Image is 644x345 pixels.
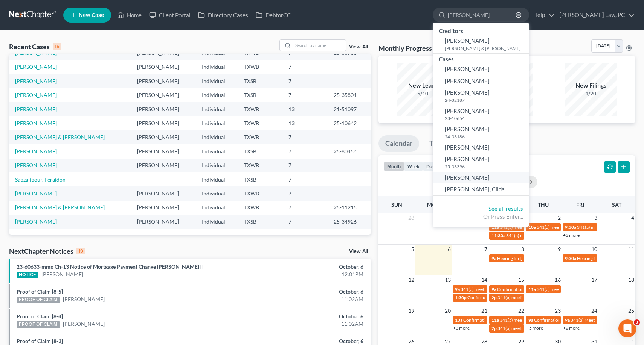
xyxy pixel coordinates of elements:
td: 7 [282,215,328,228]
iframe: Intercom live chat [618,319,636,337]
span: 9a [455,286,460,292]
td: Individual [196,116,238,130]
span: 2 [557,213,562,222]
td: Individual [196,159,238,172]
a: [PERSON_NAME] [15,106,57,112]
a: [PERSON_NAME], Cilda [433,183,529,195]
h3: Monthly Progress [378,44,432,53]
span: 16 [554,275,562,284]
a: [PERSON_NAME]23-10654 [433,105,529,124]
td: [PERSON_NAME] [131,102,196,116]
div: New Leads [397,81,449,90]
span: Mon [427,201,440,208]
span: 9a [528,317,533,323]
a: [PERSON_NAME] [15,162,57,168]
td: [PERSON_NAME] [131,159,196,172]
span: 341(a) meeting for [PERSON_NAME] [461,286,533,292]
a: [PERSON_NAME] [15,190,57,197]
td: Individual [196,215,238,228]
span: 9a [491,256,496,261]
td: [PERSON_NAME] [131,130,196,144]
td: TXWB [238,130,282,144]
a: +5 more [526,325,543,331]
a: [PERSON_NAME] [15,148,57,154]
span: Thu [538,201,549,208]
span: 22 [517,306,525,315]
div: October, 6 [253,313,363,320]
div: October, 6 [253,337,363,345]
span: Fri [576,201,584,208]
td: Individual [196,172,238,186]
input: Search by name... [448,8,517,22]
small: 25-33396 [445,163,527,170]
td: [PERSON_NAME] [131,186,196,200]
div: October, 6 [253,263,363,271]
span: [PERSON_NAME] [445,37,490,44]
td: 7 [282,74,328,88]
span: 2p [491,325,497,331]
a: [PERSON_NAME] Law, PC [555,8,635,22]
span: [PERSON_NAME] [445,144,490,151]
div: 10 [76,248,85,254]
a: +3 more [453,325,470,331]
span: 7 [484,245,488,254]
span: 17 [591,275,598,284]
span: [PERSON_NAME] [445,89,490,96]
a: [PERSON_NAME] & [PERSON_NAME] [15,204,105,210]
span: Confirmation Hearing for [PERSON_NAME] [534,317,620,323]
span: 341(a) meeting for [PERSON_NAME] [500,224,572,230]
span: [PERSON_NAME] [445,107,490,114]
div: Creditors [433,26,529,35]
a: [PERSON_NAME] [41,271,83,278]
span: 8 [520,245,525,254]
div: Or Press Enter... [439,213,523,221]
span: 9 [557,245,562,254]
div: New Filings [565,81,617,90]
div: 1/20 [565,90,617,97]
a: [PERSON_NAME] [15,218,57,225]
td: 7 [282,159,328,172]
div: PROOF OF CLAIM [17,297,60,303]
td: Individual [196,60,238,74]
a: 23-60633-mmp Ch-13 Notice of Mortgage Payment Change [PERSON_NAME] [] [17,263,203,270]
span: 9a [565,317,570,323]
span: 341(a) Meeting for [PERSON_NAME] [571,317,644,323]
span: 13 [444,275,452,284]
a: [PERSON_NAME]25-33396 [433,153,529,172]
div: 15 [53,43,61,50]
td: TXWB [238,186,282,200]
div: 11:02AM [253,295,363,303]
span: New Case [79,12,104,18]
a: [PERSON_NAME] [63,295,105,303]
a: [PERSON_NAME]24-32187 [433,87,529,105]
td: 25-10642 [328,116,371,130]
td: TXSB [238,74,282,88]
span: 1:30p [455,295,467,300]
span: 21 [481,306,488,315]
td: 7 [282,186,328,200]
td: 7 [282,172,328,186]
td: Individual [196,102,238,116]
span: 10a [455,317,462,323]
div: 11:02AM [253,320,363,328]
a: View All [349,44,368,50]
span: 12 [407,275,415,284]
a: Help [530,8,555,22]
span: 3 [634,319,640,325]
a: [PERSON_NAME] [433,142,529,153]
a: DebtorCC [252,8,295,22]
span: 18 [627,275,635,284]
td: 25-34926 [328,215,371,228]
td: [PERSON_NAME] [131,215,196,228]
span: 20 [444,306,452,315]
a: +3 more [563,232,580,238]
small: 23-10654 [445,115,527,121]
a: [PERSON_NAME] [15,92,57,98]
td: TXWB [238,116,282,130]
span: 19 [407,306,415,315]
span: 341(a) meeting for [PERSON_NAME] [500,317,572,323]
span: 28 [407,213,415,222]
td: TXSB [238,172,282,186]
div: Recent Cases [9,42,61,51]
button: week [404,161,423,171]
